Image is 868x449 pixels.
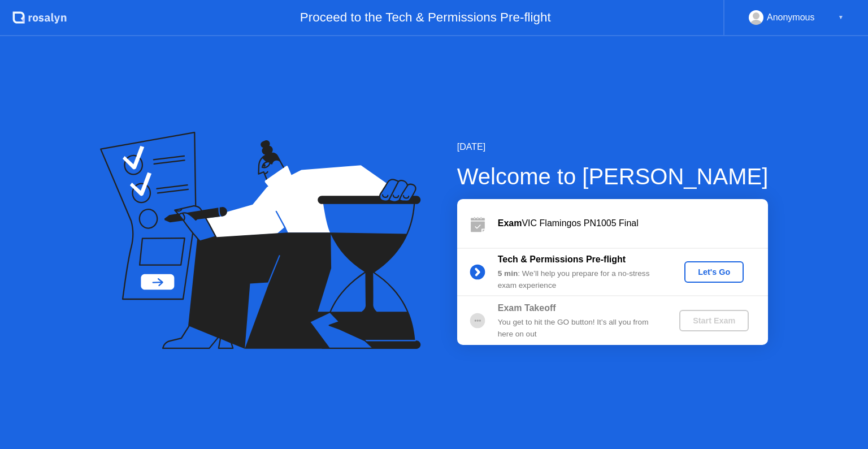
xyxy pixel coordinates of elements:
div: : We’ll help you prepare for a no-stress exam experience [498,268,661,291]
b: 5 min [498,269,518,278]
div: ▼ [838,10,844,25]
div: VIC Flamingos PN1005 Final [498,217,768,230]
div: Welcome to [PERSON_NAME] [457,159,769,193]
div: Start Exam [684,316,744,325]
b: Exam [498,218,522,228]
div: Let's Go [689,267,739,277]
div: Anonymous [767,10,815,25]
button: Start Exam [679,310,749,331]
b: Tech & Permissions Pre-flight [498,254,626,264]
button: Let's Go [684,261,744,283]
div: [DATE] [457,140,769,154]
b: Exam Takeoff [498,303,556,313]
div: You get to hit the GO button! It’s all you from here on out [498,317,661,340]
